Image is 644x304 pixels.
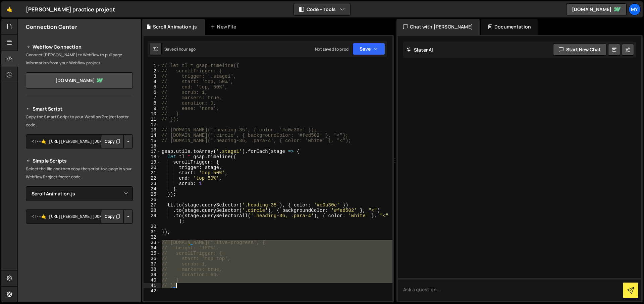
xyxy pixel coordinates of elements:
div: New File [210,23,238,30]
div: 18 [144,154,161,160]
h2: Simple Scripts [26,157,133,165]
div: 36 [144,256,161,261]
div: 10 [144,111,161,117]
div: 34 [144,245,161,251]
h2: Connection Center [26,23,77,31]
p: Copy the Smart Script to your Webflow Project footer code. [26,113,133,129]
div: Chat with [PERSON_NAME] [396,19,480,35]
div: 37 [144,261,161,267]
div: [PERSON_NAME] practice project [26,5,115,13]
div: Button group with nested dropdown [101,134,133,148]
a: [DOMAIN_NAME] [566,3,627,15]
div: 42 [144,288,161,294]
div: Not saved to prod [315,46,348,52]
div: 31 [144,229,161,235]
div: 33 [144,240,161,245]
div: 12 [144,122,161,127]
div: 15 [144,138,161,143]
div: 8 [144,101,161,106]
div: 27 [144,202,161,208]
div: 13 [144,127,161,133]
div: 39 [144,272,161,278]
a: My [629,3,641,15]
div: 7 [144,95,161,101]
p: Connect [PERSON_NAME] to Webflow to pull page information from your Webflow project [26,51,133,67]
div: 28 [144,208,161,213]
div: 17 [144,149,161,154]
div: Documentation [481,19,538,35]
div: 38 [144,267,161,272]
div: 2 [144,68,161,74]
div: Button group with nested dropdown [101,209,133,224]
div: 24 [144,186,161,192]
textarea: <!--🤙 [URL][PERSON_NAME][DOMAIN_NAME]> <script>document.addEventListener("DOMContentLoaded", func... [26,134,133,148]
h2: Smart Script [26,105,133,113]
button: Start new chat [553,44,606,56]
textarea: <!--🤙 [URL][PERSON_NAME][DOMAIN_NAME]> <script>document.addEventListener("DOMContentLoaded", func... [26,209,133,224]
div: 19 [144,160,161,165]
div: 14 [144,133,161,138]
div: 5 [144,84,161,90]
h2: Slater AI [407,47,433,53]
div: 1 hour ago [176,46,196,52]
div: 21 [144,170,161,176]
a: [DOMAIN_NAME] [26,72,133,88]
div: 40 [144,278,161,283]
div: 41 [144,283,161,288]
button: Copy [101,209,124,224]
div: Scroll Animation.js [153,23,197,30]
div: 9 [144,106,161,111]
div: 11 [144,117,161,122]
div: 20 [144,165,161,170]
a: 🤙 [1,1,18,17]
div: 23 [144,181,161,186]
div: 3 [144,74,161,79]
button: Code + Tools [294,3,350,15]
h2: Webflow Connection [26,43,133,51]
div: 35 [144,251,161,256]
div: 29 [144,213,161,224]
div: 6 [144,90,161,95]
button: Copy [101,134,124,148]
div: 16 [144,143,161,149]
iframe: YouTube video player [26,235,133,295]
div: 32 [144,235,161,240]
div: 30 [144,224,161,229]
p: Select the file and then copy the script to a page in your Webflow Project footer code. [26,165,133,181]
button: Save [353,43,385,55]
div: Saved [164,46,196,52]
div: 1 [144,63,161,68]
div: 25 [144,192,161,197]
div: 26 [144,197,161,202]
div: 22 [144,176,161,181]
div: 4 [144,79,161,84]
